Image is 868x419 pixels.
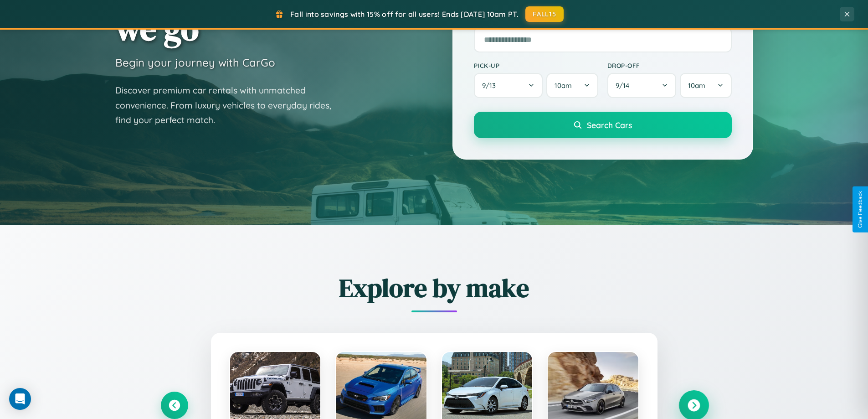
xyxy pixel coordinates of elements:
[115,56,275,69] h3: Begin your journey with CarGo
[290,10,519,19] span: Fall into savings with 15% off for all users! Ends [DATE] 10am PT.
[857,191,863,228] div: Give Feedback
[587,120,632,130] span: Search Cars
[607,73,677,98] button: 9/14
[161,270,708,305] h2: Explore by make
[546,73,598,98] button: 10am
[616,81,634,90] span: 9 / 14
[607,62,732,69] label: Drop-off
[9,388,31,410] div: Open Intercom Messenger
[525,6,564,22] button: FALL15
[555,81,572,90] span: 10am
[474,112,732,138] button: Search Cars
[688,81,705,90] span: 10am
[680,73,731,98] button: 10am
[115,83,343,128] p: Discover premium car rentals with unmatched convenience. From luxury vehicles to everyday rides, ...
[474,62,598,69] label: Pick-up
[482,81,500,90] span: 9 / 13
[474,73,543,98] button: 9/13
